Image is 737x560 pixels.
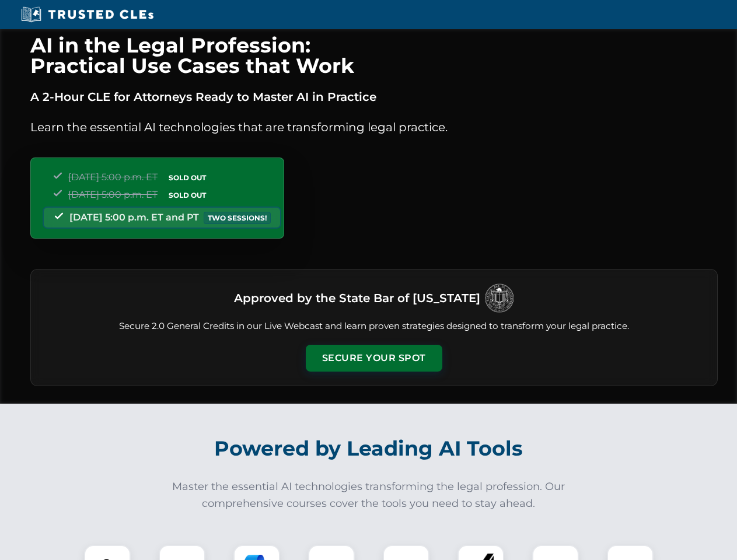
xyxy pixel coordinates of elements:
h2: Powered by Leading AI Tools [46,428,692,469]
span: [DATE] 5:00 p.m. ET [68,171,158,183]
p: Secure 2.0 General Credits in our Live Webcast and learn proven strategies designed to transform ... [45,320,703,333]
p: Learn the essential AI technologies that are transforming legal practice. [30,118,718,136]
h3: Approved by the State Bar of [US_STATE] [234,288,480,309]
img: Trusted CLEs [18,6,157,23]
button: Secure Your Spot [306,345,442,372]
h1: AI in the Legal Profession: Practical Use Cases that Work [30,35,718,76]
img: Logo [485,283,514,313]
p: Master the essential AI technologies transforming the legal profession. Our comprehensive courses... [165,478,573,512]
p: A 2-Hour CLE for Attorneys Ready to Master AI in Practice [30,87,718,106]
span: SOLD OUT [165,189,210,201]
span: [DATE] 5:00 p.m. ET [68,189,158,200]
span: SOLD OUT [165,171,210,184]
